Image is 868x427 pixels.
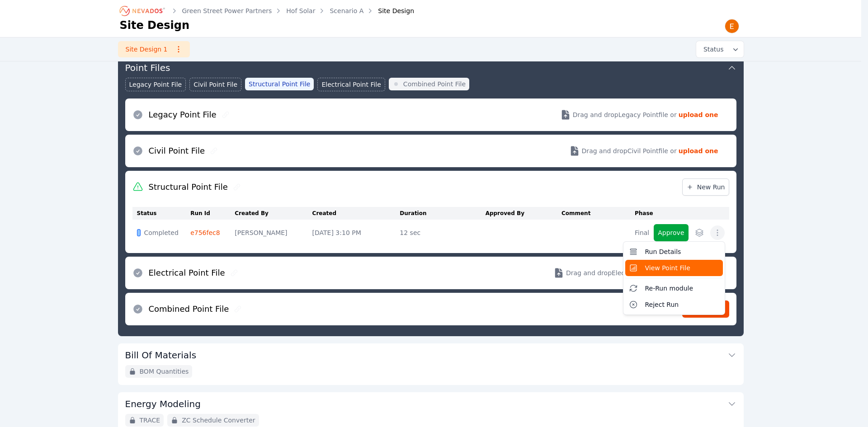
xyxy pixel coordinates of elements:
span: Run Details [645,247,681,256]
button: Reject Run [625,296,723,313]
button: Run Details [625,244,723,260]
span: Reject Run [645,300,679,309]
span: View Point File [645,263,690,272]
button: View Point File [625,260,723,276]
button: Re-Run module [625,280,723,296]
span: Re-Run module [645,284,693,293]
